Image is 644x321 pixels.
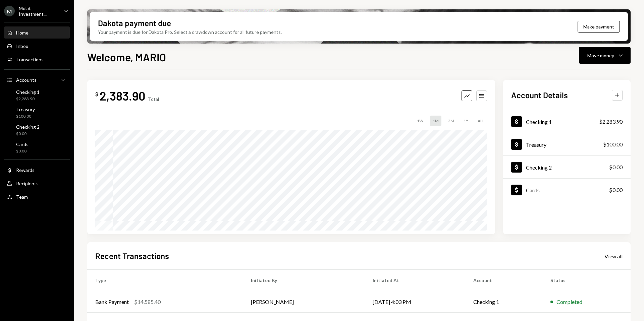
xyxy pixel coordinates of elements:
[95,250,169,261] h2: Recent Transactions
[579,47,631,64] button: Move money
[243,270,365,291] th: Initiated By
[503,179,631,201] a: Cards$0.00
[87,270,243,291] th: Type
[16,96,40,102] div: $2,283.90
[475,116,487,126] div: ALL
[4,164,70,176] a: Rewards
[465,291,542,313] td: Checking 1
[134,298,161,306] div: $14,585.40
[503,156,631,178] a: Checking 2$0.00
[16,167,35,173] div: Rewards
[95,91,98,98] div: $
[16,141,29,147] div: Cards
[4,74,70,86] a: Accounts
[556,298,582,306] div: Completed
[542,270,631,291] th: Status
[4,26,70,39] a: Home
[465,270,542,291] th: Account
[95,298,129,306] div: Bank Payment
[16,89,40,95] div: Checking 1
[148,96,159,102] div: Total
[609,163,623,171] div: $0.00
[526,164,552,171] div: Checking 2
[587,52,614,59] div: Move money
[16,114,35,119] div: $100.00
[4,6,15,16] div: M
[16,148,29,154] div: $0.00
[16,107,35,112] div: Treasury
[16,57,44,62] div: Transactions
[511,89,568,101] h2: Account Details
[526,141,546,148] div: Treasury
[16,77,37,83] div: Accounts
[4,53,70,65] a: Transactions
[526,187,540,193] div: Cards
[16,181,39,186] div: Recipients
[4,122,70,138] a: Checking 2$0.00
[16,43,28,49] div: Inbox
[526,119,552,125] div: Checking 1
[503,110,631,133] a: Checking 1$2,283.90
[98,28,282,36] div: Your payment is due for Dakota Pro. Select a drawdown account for all future payments.
[599,118,623,126] div: $2,283.90
[100,88,145,103] div: 2,383.90
[4,177,70,189] a: Recipients
[461,116,471,126] div: 1Y
[87,50,166,64] h1: Welcome, MARIO
[4,105,70,121] a: Treasury$100.00
[16,194,28,200] div: Team
[4,87,70,103] a: Checking 1$2,283.90
[243,291,365,313] td: [PERSON_NAME]
[604,253,623,260] div: View all
[604,252,623,260] a: View all
[4,191,70,203] a: Team
[603,140,623,148] div: $100.00
[16,30,29,36] div: Home
[365,291,465,313] td: [DATE] 4:03 PM
[4,139,70,155] a: Cards$0.00
[4,40,70,52] a: Inbox
[16,131,40,137] div: $0.00
[609,186,623,194] div: $0.00
[430,116,441,126] div: 1M
[445,116,457,126] div: 3M
[414,116,426,126] div: 1W
[503,133,631,155] a: Treasury$100.00
[578,21,620,33] button: Make payment
[98,17,171,28] div: Dakota payment due
[16,124,40,130] div: Checking 2
[19,5,58,17] div: Molat Investment...
[365,270,465,291] th: Initiated At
